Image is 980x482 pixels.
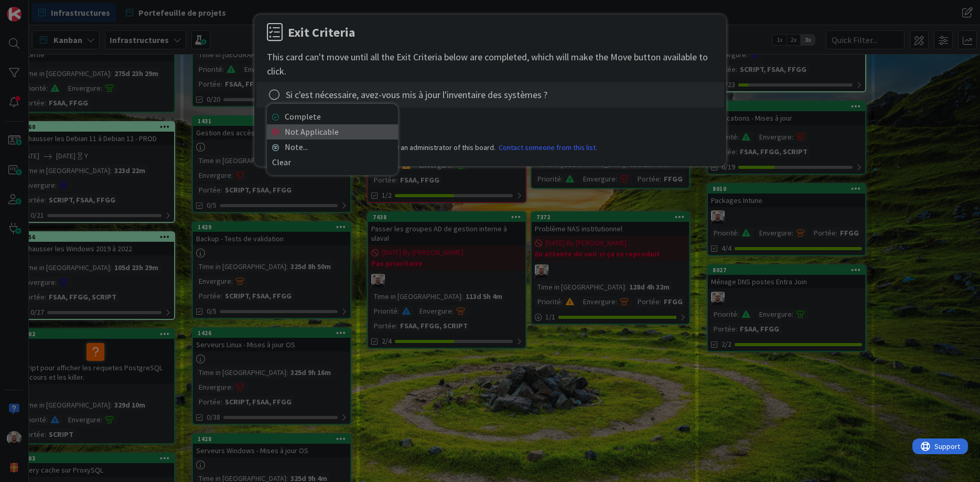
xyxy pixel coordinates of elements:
[267,155,398,170] a: Clear
[286,88,547,102] div: Si c'est nécessaire, avez-vous mis à jour l'inventaire des systèmes ?
[22,2,48,14] span: Support
[499,142,597,153] a: Contact someone from this list.
[267,142,714,153] div: Note: Exit Criteria is a board setting set by an administrator of this board.
[267,109,398,124] a: Complete
[267,124,398,140] a: Not Applicable
[267,140,398,155] a: Note...
[267,50,714,78] div: This card can't move until all the Exit Criteria below are completed, which will make the Move bu...
[288,23,355,42] div: Exit Criteria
